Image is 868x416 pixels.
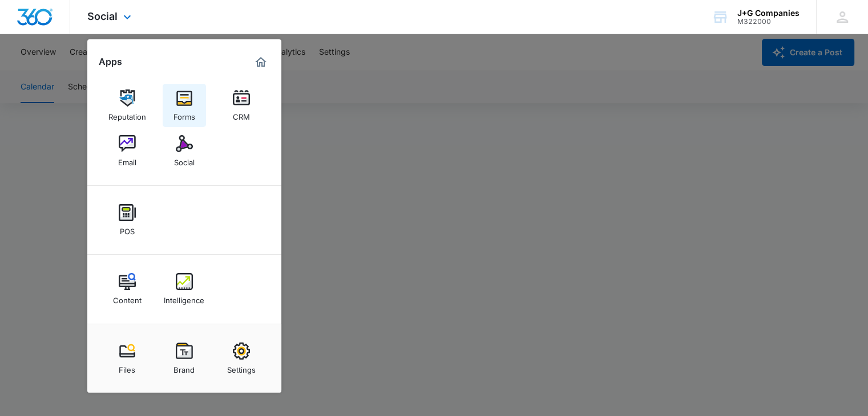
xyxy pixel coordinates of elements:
[173,107,195,121] div: Forms
[173,360,195,374] div: Brand
[227,360,256,374] div: Settings
[106,84,149,127] a: Reputation
[252,53,270,71] a: Marketing 360® Dashboard
[106,267,149,311] a: Content
[163,84,206,127] a: Forms
[99,56,122,67] h2: Apps
[106,198,149,242] a: POS
[106,129,149,173] a: Email
[737,9,800,18] div: account name
[220,84,263,127] a: CRM
[87,10,118,22] span: Social
[163,337,206,380] a: Brand
[108,107,146,121] div: Reputation
[118,152,136,167] div: Email
[113,290,142,305] div: Content
[174,152,195,167] div: Social
[220,337,263,380] a: Settings
[119,360,135,374] div: Files
[233,107,250,121] div: CRM
[737,18,800,26] div: account id
[163,267,206,311] a: Intelligence
[106,337,149,380] a: Files
[163,129,206,173] a: Social
[164,290,204,305] div: Intelligence
[120,221,135,236] div: POS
